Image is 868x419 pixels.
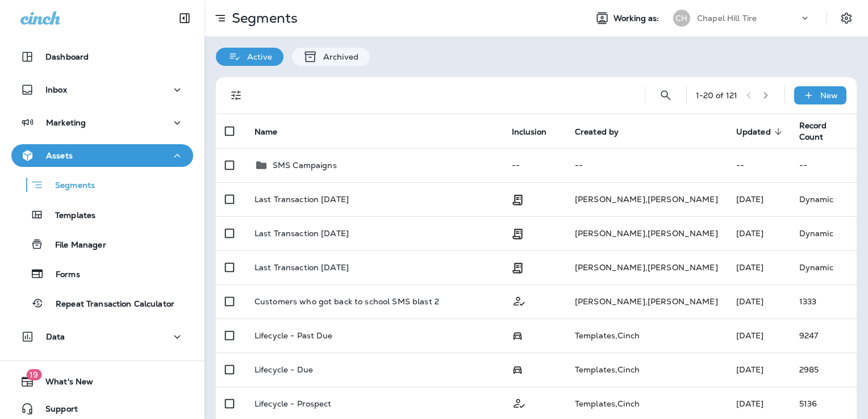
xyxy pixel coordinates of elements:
[34,404,78,418] span: Support
[512,194,523,204] span: Transaction
[790,250,857,284] td: Dynamic
[11,78,193,101] button: Inbox
[254,399,332,408] p: Lifecycle - Prospect
[254,195,349,204] p: Last Transaction [DATE]
[790,216,857,250] td: Dynamic
[45,85,67,94] p: Inbox
[503,148,566,182] td: --
[654,84,677,107] button: Search Segments
[790,148,857,182] td: --
[566,148,727,182] td: --
[44,270,80,280] p: Forms
[512,330,523,340] span: Possession
[736,127,771,137] span: Updated
[11,111,193,134] button: Marketing
[46,118,86,127] p: Marketing
[169,7,201,30] button: Collapse Sidebar
[512,295,527,305] span: Customer Only
[673,10,690,27] div: CH
[566,250,727,284] td: [PERSON_NAME] , [PERSON_NAME]
[44,299,174,310] p: Repeat Transaction Calculator
[254,229,349,238] p: Last Transaction [DATE]
[836,8,857,28] button: Settings
[790,182,857,216] td: Dynamic
[44,240,106,251] p: File Manager
[727,319,790,353] td: [DATE]
[512,397,527,408] span: Customer Only
[11,173,193,197] button: Segments
[727,353,790,387] td: [DATE]
[46,332,65,341] p: Data
[254,127,293,137] span: Name
[254,331,333,340] p: Lifecycle - Past Due
[575,127,633,137] span: Created by
[44,181,95,192] p: Segments
[11,262,193,286] button: Forms
[575,127,619,137] span: Created by
[254,127,278,137] span: Name
[227,10,298,27] p: Segments
[11,45,193,68] button: Dashboard
[799,120,827,142] span: Record Count
[11,370,193,393] button: 19What's New
[727,148,790,182] td: --
[727,216,790,250] td: [DATE]
[241,52,272,61] p: Active
[790,284,857,319] td: 1333
[46,151,73,160] p: Assets
[254,365,313,374] p: Lifecycle - Due
[566,182,727,216] td: [PERSON_NAME] , [PERSON_NAME]
[44,211,95,221] p: Templates
[254,263,349,272] p: Last Transaction [DATE]
[790,353,857,387] td: 2985
[11,203,193,227] button: Templates
[820,91,838,100] p: New
[566,216,727,250] td: [PERSON_NAME] , [PERSON_NAME]
[11,325,193,348] button: Data
[566,284,727,319] td: [PERSON_NAME] , [PERSON_NAME]
[34,377,93,391] span: What's New
[11,291,193,315] button: Repeat Transaction Calculator
[45,52,89,61] p: Dashboard
[727,284,790,319] td: [DATE]
[11,144,193,167] button: Assets
[727,182,790,216] td: [DATE]
[727,250,790,284] td: [DATE]
[566,319,727,353] td: Templates , Cinch
[273,161,337,170] p: SMS Campaigns
[254,297,439,306] p: Customers who got back to school SMS blast 2
[512,127,546,137] span: Inclusion
[11,232,193,256] button: File Manager
[512,127,561,137] span: Inclusion
[26,369,41,380] span: 19
[512,228,523,238] span: Transaction
[790,319,857,353] td: 9247
[225,84,248,107] button: Filters
[736,127,786,137] span: Updated
[512,364,523,374] span: Possession
[566,353,727,387] td: Templates , Cinch
[614,14,662,23] span: Working as:
[512,262,523,272] span: Transaction
[318,52,358,61] p: Archived
[696,91,738,100] div: 1 - 20 of 121
[697,14,757,23] p: Chapel Hill Tire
